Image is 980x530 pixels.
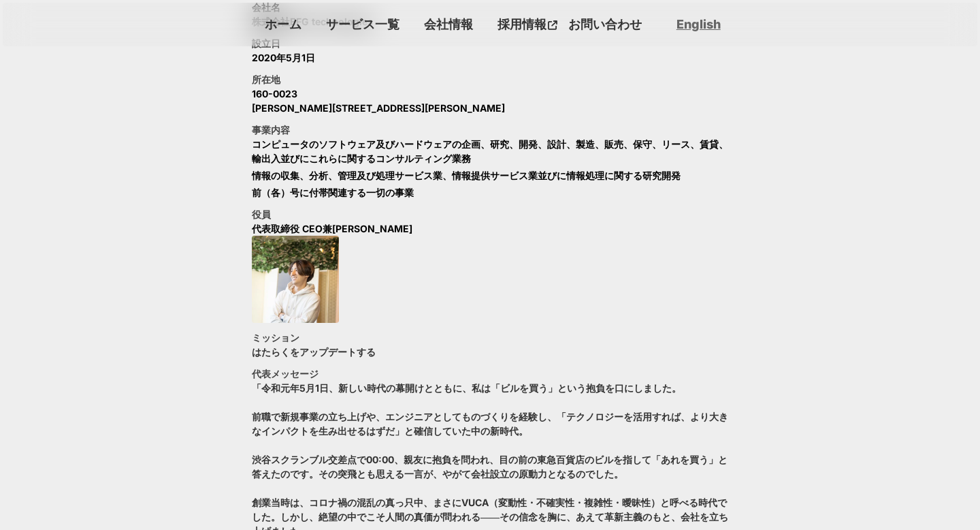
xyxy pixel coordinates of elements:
[321,13,405,35] a: サービス一覧
[252,87,505,115] p: 160-0023 [PERSON_NAME][STREET_ADDRESS][PERSON_NAME]
[252,137,728,166] li: コンピュータのソフトウェア及びハードウェアの企画、研究、開発、設計、製造、販売、保守、リース、賃貸、輸出入並びにこれらに関するコンサルティング業務
[419,13,478,35] a: 会社情報
[492,13,563,35] a: 採用情報
[252,185,414,200] li: 前（各）号に付帯関連する一切の事業
[252,207,271,221] h3: 役員
[252,50,315,65] p: 2020年5月1日
[252,367,318,381] h3: 代表メッセージ
[252,168,681,183] li: 情報の収集、分析、管理及び処理サービス業、情報提供サービス業並びに情報処理に関する研究開発
[252,330,299,345] h3: ミッション
[259,13,307,35] a: ホーム
[563,13,647,35] a: お問い合わせ
[252,345,376,359] p: はたらくをアップデートする
[492,13,548,35] p: 採用情報
[252,72,280,87] h3: 所在地
[252,123,290,137] h3: 事業内容
[676,16,721,33] a: English
[252,221,412,236] p: 代表取締役 CEO兼[PERSON_NAME]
